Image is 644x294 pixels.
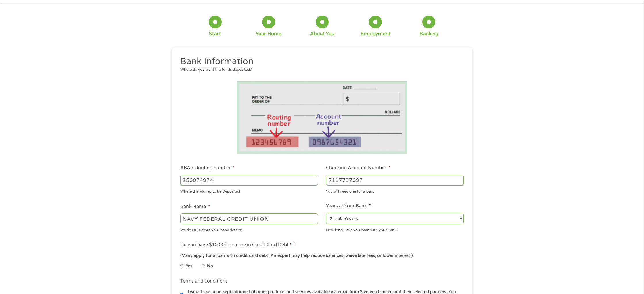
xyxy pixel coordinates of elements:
label: Yes [186,263,192,269]
input: 263177916 [180,175,318,186]
div: Where do you want the funds deposited? [180,67,460,73]
div: (Many apply for a loan with credit card debt. An expert may help reduce balances, waive late fees... [180,253,464,259]
div: We do NOT store your bank details! [180,225,318,233]
label: Do you have $10,000 or more in Credit Card Debt? [180,242,295,248]
img: Routing number location [237,81,407,154]
label: Years at Your Bank [326,203,371,209]
div: Your Home [256,31,281,37]
div: About You [310,31,334,37]
div: Banking [419,31,438,37]
div: You will need one for a loan. [326,187,464,195]
label: No [207,263,213,269]
div: Start [209,31,221,37]
label: ABA / Routing number [180,165,235,171]
label: Checking Account Number [326,165,390,171]
input: 345634636 [326,175,464,186]
h2: Bank Information [180,56,460,67]
label: Bank Name [180,204,210,210]
label: Terms and conditions [180,278,228,284]
div: Where the Money to be Deposited [180,187,318,195]
div: How long Have you been with your Bank [326,225,464,233]
div: Employment [361,31,390,37]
